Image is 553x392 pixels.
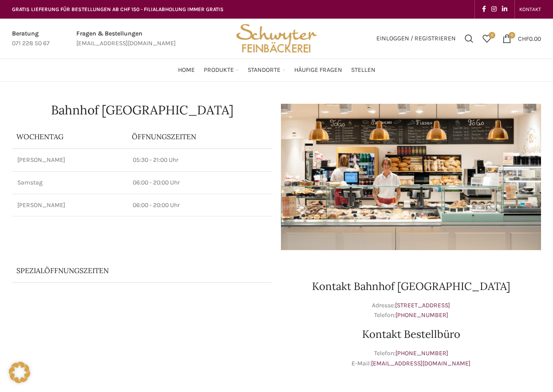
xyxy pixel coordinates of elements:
span: Einloggen / Registrieren [376,35,456,42]
a: Produkte [204,61,239,79]
a: 0 [478,30,496,47]
a: Instagram social link [489,3,499,16]
div: Meine Wunschliste [478,30,496,47]
a: Infobox link [76,29,176,49]
a: Linkedin social link [499,3,510,16]
span: Häufige Fragen [294,66,342,74]
p: 06:00 - 20:00 Uhr [133,201,267,210]
a: Suchen [460,30,478,47]
h2: Kontakt Bahnhof [GEOGRAPHIC_DATA] [281,281,541,292]
a: Facebook social link [479,3,489,16]
a: [EMAIL_ADDRESS][DOMAIN_NAME] [371,360,470,367]
p: Wochentag [16,132,123,141]
a: Standorte [248,61,285,79]
a: Home [178,61,195,79]
bdi: 0.00 [518,35,541,42]
p: Telefon: E-Mail: [281,349,541,368]
div: Main navigation [8,61,545,79]
span: GRATIS LIEFERUNG FÜR BESTELLUNGEN AB CHF 150 - FILIALABHOLUNG IMMER GRATIS [12,6,224,12]
a: Häufige Fragen [294,61,342,79]
img: Bäckerei Schwyter [233,19,320,59]
p: [PERSON_NAME] [17,201,122,210]
p: Samstag [17,178,122,187]
p: 05:30 - 21:00 Uhr [133,156,267,165]
a: Stellen [351,61,375,79]
span: CHF [518,35,529,42]
p: Spezialöffnungszeiten [16,266,243,275]
a: Infobox link [12,29,50,49]
span: Produkte [204,66,234,74]
span: 0 [509,32,515,39]
a: 0 CHF0.00 [498,30,545,47]
a: Einloggen / Registrieren [372,30,460,47]
a: Site logo [233,34,320,42]
h2: Kontakt Bestellbüro [281,329,541,340]
a: [PHONE_NUMBER] [395,349,448,357]
a: KONTAKT [519,0,541,18]
span: Stellen [351,66,375,74]
span: Home [178,66,195,74]
div: Secondary navigation [515,0,545,18]
span: Standorte [248,66,280,74]
p: Adresse: Telefon: [281,301,541,321]
p: [PERSON_NAME] [17,156,122,165]
p: 06:00 - 20:00 Uhr [133,178,267,187]
span: 0 [489,32,495,39]
a: [PHONE_NUMBER] [395,311,448,319]
a: [STREET_ADDRESS] [395,302,450,309]
h1: Bahnhof [GEOGRAPHIC_DATA] [12,104,272,116]
span: KONTAKT [519,6,541,12]
p: ÖFFNUNGSZEITEN [132,132,268,141]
